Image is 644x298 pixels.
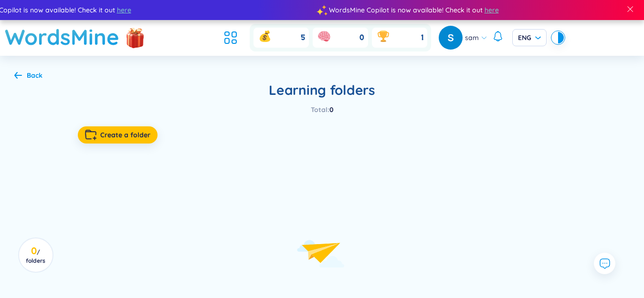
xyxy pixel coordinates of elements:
[439,26,463,50] img: avatar
[126,24,145,52] img: flashSalesIcon.a7f4f837.png
[465,32,479,43] span: sam
[104,5,118,15] span: here
[14,72,42,81] a: Back
[329,105,334,114] span: 0
[27,70,42,81] div: Back
[25,247,46,264] h3: 0
[100,130,150,140] span: Create a folder
[78,126,158,144] button: Create a folder
[311,105,329,114] span: Total :
[359,32,364,43] span: 0
[439,26,465,50] a: avatar
[78,82,567,99] h2: Learning folders
[518,33,541,42] span: ENG
[471,5,486,15] span: here
[301,32,305,43] span: 5
[421,32,423,43] span: 1
[5,20,119,54] a: WordsMine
